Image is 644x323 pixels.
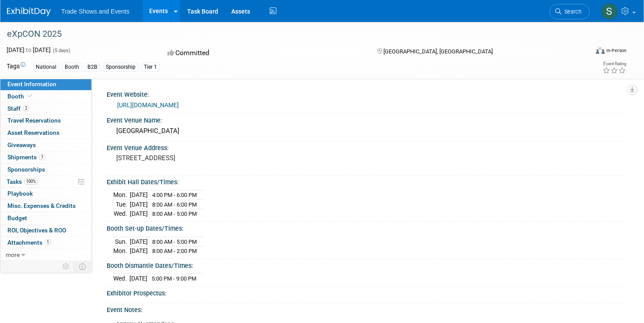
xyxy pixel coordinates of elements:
span: Travel Reservations [7,117,61,124]
div: National [33,63,59,72]
a: [URL][DOMAIN_NAME] [117,102,179,109]
div: B2B [85,63,100,72]
a: Booth [0,91,91,102]
td: Personalize Event Tab Strip [59,261,74,272]
span: more [6,251,20,258]
td: [DATE] [130,200,148,209]
a: more [0,249,91,261]
div: Exhibit Hall Dates/Times: [107,176,627,186]
pre: [STREET_ADDRESS] [116,154,313,162]
td: [DATE] [130,209,148,218]
span: (5 days) [52,48,70,53]
td: Wed. [113,274,129,283]
span: 8:00 AM - 6:00 PM [152,201,197,208]
span: 5:00 PM - 9:00 PM [152,275,196,282]
div: Exhibitor Prospectus: [107,287,627,298]
span: ROI, Objectives & ROO [7,227,66,234]
a: Asset Reservations [0,127,91,139]
a: Search [550,4,590,19]
div: Committed [165,46,363,61]
span: Tasks [7,178,38,185]
a: Attachments1 [0,237,91,249]
div: Booth Set-up Dates/Times: [107,222,627,233]
span: 8:00 AM - 5:00 PM [152,211,197,217]
td: [DATE] [130,246,148,256]
div: eXpCON 2025 [4,26,574,42]
td: Sun. [113,237,130,246]
span: Staff [7,105,29,112]
a: Sponsorships [0,164,91,176]
img: ExhibitDay [7,7,51,16]
span: Shipments [7,154,45,161]
i: Booth reservation complete [28,94,32,98]
td: Mon. [113,190,130,200]
td: Tue. [113,200,130,209]
div: Event Format [534,46,627,59]
span: 1 [39,154,45,160]
span: [GEOGRAPHIC_DATA], [GEOGRAPHIC_DATA] [383,48,493,55]
td: Wed. [113,209,130,218]
span: [DATE] [DATE] [7,46,51,53]
a: Travel Reservations [0,115,91,126]
div: Booth Dismantle Dates/Times: [107,259,627,270]
span: 4:00 PM - 6:00 PM [152,192,197,198]
a: Shipments1 [0,151,91,163]
span: to [24,46,33,53]
td: [DATE] [130,190,148,200]
div: Tier 1 [141,63,160,72]
td: Toggle Event Tabs [74,261,92,272]
a: Staff2 [0,103,91,115]
span: 8:00 AM - 2:00 PM [152,248,197,254]
span: Trade Shows and Events [61,8,129,15]
td: [DATE] [130,237,148,246]
a: Giveaways [0,139,91,151]
img: Simona Daneshfar [601,3,618,20]
a: Playbook [0,188,91,200]
span: Budget [7,214,27,221]
a: Budget [0,212,91,224]
span: 100% [24,178,38,185]
div: Booth [62,63,82,72]
div: Event Website: [107,88,627,99]
a: Event Information [0,78,91,90]
span: 8:00 AM - 5:00 PM [152,239,197,245]
span: 1 [45,239,51,246]
div: Event Venue Address: [107,141,627,152]
span: 2 [23,105,29,112]
div: Event Venue Name: [107,114,627,125]
div: Event Notes: [107,303,627,314]
td: [DATE] [129,274,147,283]
span: Event Information [7,81,56,88]
td: Tags [7,62,25,72]
span: Asset Reservations [7,129,59,136]
span: Search [561,8,581,15]
div: Sponsorship [103,63,138,72]
a: ROI, Objectives & ROO [0,225,91,236]
div: [GEOGRAPHIC_DATA] [113,124,620,138]
img: Format-Inperson.png [596,47,605,54]
div: In-Person [606,47,627,54]
span: Giveaways [7,141,36,148]
span: Misc. Expenses & Credits [7,202,76,209]
td: Mon. [113,246,130,256]
span: Booth [7,93,34,100]
span: Sponsorships [7,166,45,173]
a: Misc. Expenses & Credits [0,200,91,212]
span: Playbook [7,190,33,197]
div: Event Rating [602,62,626,66]
span: Attachments [7,239,51,246]
a: Tasks100% [0,176,91,188]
